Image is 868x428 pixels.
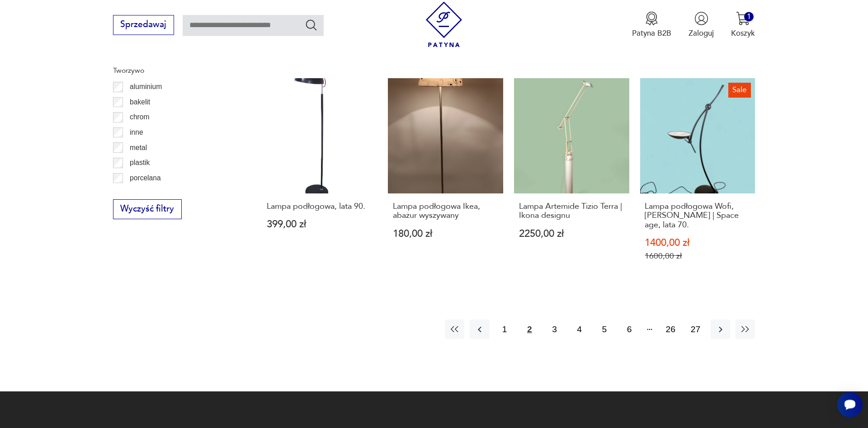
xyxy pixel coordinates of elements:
button: Zaloguj [689,11,714,38]
a: Lampa Artemide Tizio Terra | Ikona designuLampa Artemide Tizio Terra | Ikona designu2250,00 zł [514,78,629,282]
p: Patyna B2B [632,28,671,38]
img: Patyna - sklep z meblami i dekoracjami vintage [421,1,467,47]
p: aluminium [130,81,162,93]
button: 5 [594,320,614,339]
button: Wyczyść filtry [113,199,182,219]
button: 27 [686,320,705,339]
p: 399,00 zł [267,220,372,229]
p: bakelit [130,96,150,108]
a: Ikona medaluPatyna B2B [632,11,671,38]
button: Sprzedawaj [113,15,174,35]
button: 26 [661,320,680,339]
p: 180,00 zł [393,229,498,239]
p: chrom [130,111,149,123]
p: 2250,00 zł [519,229,624,239]
p: Tworzywo [113,65,236,76]
p: porcelit [130,187,152,199]
button: 4 [570,320,589,339]
a: Lampa podłogowa, lata 90.Lampa podłogowa, lata 90.399,00 zł [262,78,377,282]
button: 2 [520,320,539,339]
button: 1Koszyk [731,11,755,38]
h3: Lampa podłogowa, lata 90. [267,202,372,211]
p: Koszyk [731,28,755,38]
h3: Lampa Artemide Tizio Terra | Ikona designu [519,202,624,221]
h3: Lampa podłogowa Ikea, abażur wyszywany [393,202,498,221]
img: Ikona koszyka [736,11,750,25]
img: Ikona medalu [645,11,659,25]
button: Patyna B2B [632,11,671,38]
h3: Lampa podłogowa Wofi, [PERSON_NAME] | Space age, lata 70. [645,202,750,230]
button: 3 [545,320,564,339]
button: Szukaj [305,18,318,31]
p: 1400,00 zł [645,238,750,248]
button: 1 [495,320,514,339]
p: 1600,00 zł [645,251,750,261]
p: inne [130,127,143,138]
iframe: Smartsupp widget button [837,392,863,417]
p: porcelana [130,172,161,184]
div: 1 [744,12,754,21]
p: metal [130,142,147,154]
a: SaleLampa podłogowa Wofi, Luigi Colani | Space age, lata 70.Lampa podłogowa Wofi, [PERSON_NAME] |... [640,78,755,282]
button: 6 [619,320,639,339]
a: Sprzedawaj [113,22,174,29]
a: Lampa podłogowa Ikea, abażur wyszywanyLampa podłogowa Ikea, abażur wyszywany180,00 zł [388,78,503,282]
p: Zaloguj [689,28,714,38]
img: Ikonka użytkownika [694,11,708,25]
p: plastik [130,157,150,169]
